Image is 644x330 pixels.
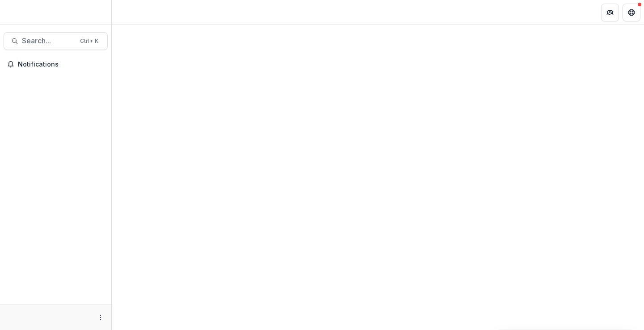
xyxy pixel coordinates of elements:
[115,6,153,19] nav: breadcrumb
[601,4,619,21] button: Partners
[4,57,108,71] button: Notifications
[623,4,640,21] button: Get Help
[4,32,108,50] button: Search...
[78,36,100,46] div: Ctrl + K
[18,61,104,68] span: Notifications
[95,312,106,323] button: More
[22,37,75,45] span: Search...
